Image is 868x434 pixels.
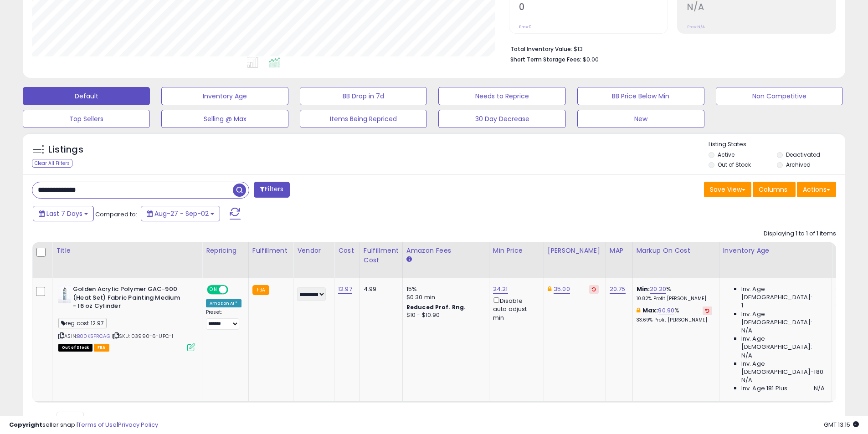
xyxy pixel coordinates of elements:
[39,414,104,423] span: Show: entries
[33,206,94,221] button: Last 7 Days
[836,294,848,301] small: (0%)
[206,299,241,307] div: Amazon AI *
[786,161,811,168] label: Archived
[23,87,150,105] button: Default
[687,2,836,14] h2: N/A
[94,344,109,352] span: FBA
[753,182,796,197] button: Columns
[610,246,629,255] div: MAP
[687,24,705,30] small: Prev: N/A
[118,420,158,429] a: Privacy Policy
[519,2,668,14] h2: 0
[254,182,289,198] button: Filters
[637,317,712,323] p: 33.69% Profit [PERSON_NAME]
[206,246,245,255] div: Repricing
[519,24,532,30] small: Prev: 0
[77,332,110,340] a: B00K5FRCAG
[208,286,219,294] span: ON
[510,43,829,54] li: $13
[56,246,198,255] div: Title
[718,161,751,168] label: Out of Stock
[141,206,220,221] button: Aug-27 - Sep-02
[95,210,137,219] span: Compared to:
[300,87,427,105] button: BB Drop in 7d
[23,110,150,128] button: Top Sellers
[741,301,743,310] span: 1
[709,140,845,149] p: Listing States:
[46,209,82,218] span: Last 7 Days
[493,246,540,255] div: Min Price
[32,159,72,168] div: Clear All Filters
[9,421,158,429] div: seller snap | |
[650,285,666,294] a: 20.20
[741,327,752,335] span: N/A
[58,285,195,350] div: ASIN:
[493,296,537,322] div: Disable auto adjust min
[554,285,570,294] a: 35.00
[252,285,269,295] small: FBA
[632,242,719,278] th: The percentage added to the cost of goods (COGS) that forms the calculator for Min & Max prices.
[718,151,734,158] label: Active
[406,293,482,301] div: $0.30 min
[438,87,565,105] button: Needs to Reprice
[637,285,712,302] div: %
[741,376,752,384] span: N/A
[364,246,399,265] div: Fulfillment Cost
[78,420,117,429] a: Terms of Use
[577,110,704,128] button: New
[637,306,712,323] div: %
[577,87,704,105] button: BB Price Below Min
[723,246,828,255] div: Inventory Age
[704,182,751,197] button: Save View
[161,110,288,128] button: Selling @ Max
[161,87,288,105] button: Inventory Age
[741,335,825,351] span: Inv. Age [DEMOGRAPHIC_DATA]:
[406,303,466,311] b: Reduced Prof. Rng.
[73,285,184,313] b: Golden Acrylic Polymer GAC-900 (Heat Set) Fabric Painting Medium - 16 oz Cylinder
[637,285,650,293] b: Min:
[824,420,859,429] span: 2025-09-12 13:15 GMT
[741,310,825,327] span: Inv. Age [DEMOGRAPHIC_DATA]:
[406,311,482,319] div: $10 - $10.90
[154,209,209,218] span: Aug-27 - Sep-02
[338,246,356,255] div: Cost
[741,352,752,360] span: N/A
[510,56,581,63] b: Short Term Storage Fees:
[9,420,42,429] strong: Copyright
[548,246,602,255] div: [PERSON_NAME]
[252,246,289,255] div: Fulfillment
[741,285,825,301] span: Inv. Age [DEMOGRAPHIC_DATA]:
[814,384,825,393] span: N/A
[786,151,820,158] label: Deactivated
[716,87,843,105] button: Non Competitive
[637,246,715,255] div: Markup on Cost
[406,255,412,264] small: Amazon Fees.
[493,285,508,294] a: 24.21
[300,110,427,128] button: Items Being Repriced
[293,242,334,278] th: CSV column name: cust_attr_2_Vendor
[759,185,787,194] span: Columns
[112,332,173,340] span: | SKU: 03990-6-UPC-1
[610,285,626,294] a: 20.75
[741,384,789,393] span: Inv. Age 181 Plus:
[741,360,825,376] span: Inv. Age [DEMOGRAPHIC_DATA]-180:
[658,306,674,315] a: 90.90
[406,246,485,255] div: Amazon Fees
[58,285,71,303] img: 310x4WQ5uzL._SL40_.jpg
[58,318,107,328] span: reg cost 12.97
[338,285,352,294] a: 12.97
[764,230,836,238] div: Displaying 1 to 1 of 1 items
[406,285,482,293] div: 15%
[510,45,572,53] b: Total Inventory Value:
[227,286,241,294] span: OFF
[797,182,836,197] button: Actions
[206,309,241,330] div: Preset:
[58,344,92,352] span: All listings that are currently out of stock and unavailable for purchase on Amazon
[48,143,83,156] h5: Listings
[364,285,395,293] div: 4.99
[637,296,712,302] p: 10.82% Profit [PERSON_NAME]
[583,55,599,64] span: $0.00
[297,246,330,255] div: Vendor
[438,110,565,128] button: 30 Day Decrease
[642,306,658,315] b: Max:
